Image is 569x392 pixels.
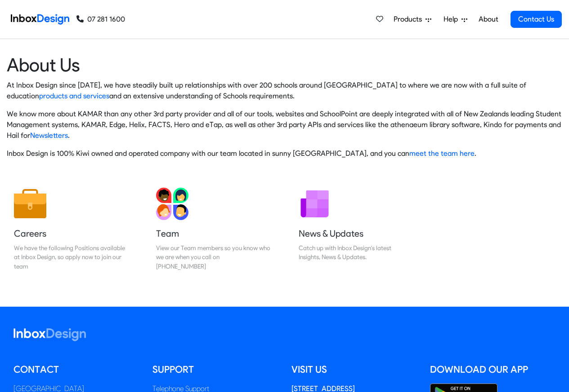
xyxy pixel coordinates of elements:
h5: Support [152,363,278,376]
img: logo_inboxdesign_white.svg [13,328,86,341]
div: We have the following Positions available at Inbox Design, so apply now to join our team [14,243,128,271]
a: products and services [39,92,109,100]
heading: About Us [7,53,562,76]
a: meet the team here [409,149,475,158]
a: About [476,10,501,28]
p: At Inbox Design since [DATE], we have steadily built up relationships with over 200 schools aroun... [7,80,562,101]
h5: Team [156,227,270,240]
h5: Careers [14,227,128,240]
a: Products [390,10,435,28]
p: Inbox Design is 100% Kiwi owned and operated company with our team located in sunny [GEOGRAPHIC_D... [7,148,562,159]
a: Team View our Team members so you know who we are when you call on [PHONE_NUMBER] [149,181,278,278]
a: 07 281 1600 [76,14,125,25]
div: Catch up with Inbox Design's latest Insights, News & Updates. [299,243,413,262]
span: Products [394,14,426,25]
a: Newsletters [30,131,68,140]
h5: News & Updates [299,227,413,240]
h5: Visit us [291,363,417,376]
img: 2022_01_12_icon_newsletter.svg [299,188,331,220]
a: Careers We have the following Positions available at Inbox Design, so apply now to join our team [7,181,135,278]
a: Contact Us [511,11,562,28]
div: View our Team members so you know who we are when you call on [PHONE_NUMBER] [156,243,270,271]
a: Help [440,10,471,28]
img: 2022_01_13_icon_team.svg [156,188,188,220]
h5: Contact [13,363,139,376]
a: News & Updates Catch up with Inbox Design's latest Insights, News & Updates. [291,181,420,278]
span: Help [444,14,461,25]
h5: Download our App [430,363,556,376]
p: We know more about KAMAR than any other 3rd party provider and all of our tools, websites and Sch... [7,109,562,141]
img: 2022_01_13_icon_job.svg [14,188,46,220]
